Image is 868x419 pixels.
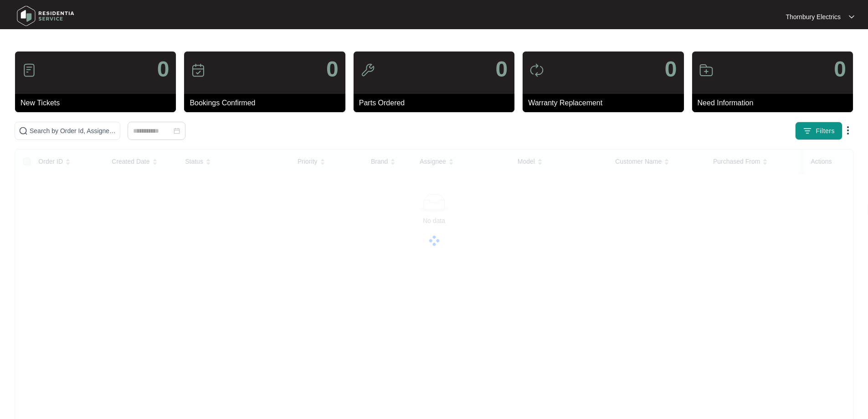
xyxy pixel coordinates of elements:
p: Bookings Confirmed [190,98,345,109]
img: filter icon [803,126,812,135]
img: dropdown arrow [842,125,853,136]
p: Warranty Replacement [528,98,683,109]
p: Parts Ordered [359,98,514,109]
button: filter iconFilters [795,122,842,140]
img: dropdown arrow [849,15,854,19]
p: 0 [665,58,677,80]
img: residentia service logo [14,2,77,30]
img: icon [22,63,36,78]
img: icon [360,63,375,78]
img: search-icon [19,126,28,135]
img: icon [529,63,544,78]
p: 0 [157,58,169,80]
img: icon [699,63,714,78]
span: Filters [816,126,835,136]
input: Search by Order Id, Assignee Name, Customer Name, Brand and Model [30,126,116,136]
p: 0 [834,58,846,80]
p: New Tickets [21,98,176,109]
p: Need Information [698,98,853,109]
p: 0 [495,58,508,80]
img: icon [191,63,205,78]
p: Thornbury Electrics [786,12,841,21]
p: 0 [326,58,339,80]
